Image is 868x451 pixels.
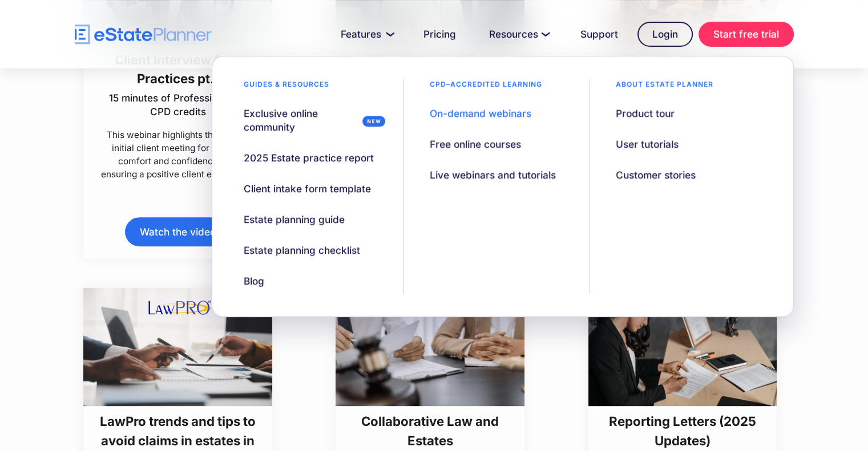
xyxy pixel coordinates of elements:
p: 15 minutes of Professionalism CPD credits [99,91,257,119]
div: Estate planning guide [244,213,345,226]
a: Product tour [601,101,689,126]
div: Live webinars and tutorials [430,168,556,182]
a: Free online courses [415,132,535,157]
a: Estate planning guide [229,207,359,232]
a: Pricing [410,23,470,46]
a: Client intake form template [229,176,385,201]
div: Guides & resources [229,79,344,95]
a: 2025 Estate practice report [229,145,388,170]
div: User tutorials [616,137,679,151]
h3: Reporting Letters (2025 Updates) [604,412,761,450]
div: Exclusive online community [244,107,358,134]
div: On-demand webinars [430,107,531,120]
div: CPD–accredited learning [415,79,556,95]
div: Free online courses [430,137,521,151]
a: Start free trial [699,22,794,47]
a: User tutorials [601,132,693,157]
a: Customer stories [601,162,710,188]
a: On-demand webinars [415,101,546,126]
div: About estate planner [601,79,728,95]
p: This webinar highlights the crucial initial client meeting for building comfort and confidence, a... [99,128,257,181]
a: Features [327,23,404,46]
a: Login [637,22,693,47]
div: 2025 Estate practice report [244,151,374,165]
a: home [75,25,212,44]
a: Blog [229,269,278,294]
a: Resources [475,23,561,46]
h3: Collaborative Law and Estates [352,412,509,450]
div: Product tour [616,107,675,120]
h3: Client Interview Best Practices pt.1 [99,50,257,88]
a: Watch the video [125,217,230,246]
a: Live webinars and tutorials [415,162,570,188]
a: Support [567,23,632,46]
a: Exclusive online community [229,101,392,140]
div: Blog [244,274,264,288]
div: Customer stories [616,168,696,182]
a: Estate planning checklist [229,238,374,263]
div: Client intake form template [244,182,371,196]
div: Estate planning checklist [244,243,360,257]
